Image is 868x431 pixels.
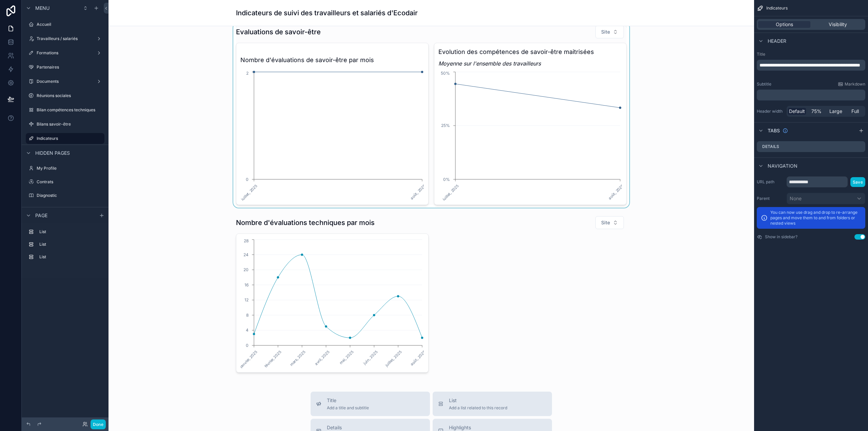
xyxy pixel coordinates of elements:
span: Visibility [829,21,847,28]
label: List [39,242,102,247]
span: Add a list related to this record [449,405,507,411]
a: Diagnostic [26,190,104,201]
label: Documents [37,79,94,84]
label: Title [757,52,865,57]
button: Done [91,419,106,429]
span: None [790,195,802,202]
label: My Profile [37,166,103,171]
label: Formations [37,50,94,56]
label: Parent [757,196,784,201]
span: Details [327,424,386,431]
label: URL path [757,179,784,185]
span: Page [35,212,47,219]
span: Title [327,397,369,404]
a: Partenaires [26,62,104,73]
span: List [449,397,507,404]
span: Header [768,38,786,44]
label: Accueil [37,22,103,27]
a: Markdown [838,81,865,87]
div: scrollable content [757,60,865,71]
label: Show in sidebar? [765,234,797,240]
span: Default [789,108,805,115]
a: Documents [26,76,104,87]
span: 75% [811,108,822,115]
label: Travailleurs / salariés [37,36,94,41]
label: Indicateurs [37,136,100,141]
h1: Indicateurs de suivi des travailleurs et salariés d'Ecodair [236,8,418,18]
label: Contrats [37,179,103,185]
label: List [39,254,102,260]
a: Travailleurs / salariés [26,33,104,44]
a: Formations [26,48,104,58]
label: List [39,229,102,235]
label: Header width [757,109,784,114]
label: Bilan compétences techniques [37,107,103,113]
span: Indicateurs [766,5,788,11]
label: Subtitle [757,81,771,87]
a: Accueil [26,19,104,30]
span: Add a title and subtitle [327,405,369,411]
a: Réunions sociales [26,90,104,101]
a: Contrats [26,176,104,187]
div: scrollable content [757,90,865,100]
button: ListAdd a list related to this record [433,392,552,416]
label: Réunions sociales [37,93,103,98]
span: Highlights [449,424,510,431]
span: Menu [35,5,50,12]
span: Full [851,108,859,115]
label: Details [762,144,779,149]
span: Hidden pages [35,150,70,156]
span: Large [829,108,842,115]
span: Tabs [768,127,780,134]
a: My Profile [26,163,104,174]
span: Navigation [768,163,797,169]
a: Bilans savoir-être [26,119,104,130]
button: TitleAdd a title and subtitle [311,392,430,416]
label: Bilans savoir-être [37,121,103,127]
span: Options [776,21,793,28]
a: Bilan compétences techniques [26,105,104,115]
label: Diagnostic [37,193,103,198]
span: Markdown [845,81,865,87]
label: Partenaires [37,64,103,70]
a: Indicateurs [26,133,104,144]
p: You can now use drag and drop to re-arrange pages and move them to and from folders or nested views [770,210,861,226]
div: scrollable content [22,223,108,269]
button: None [787,193,865,204]
button: Save [850,177,865,187]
